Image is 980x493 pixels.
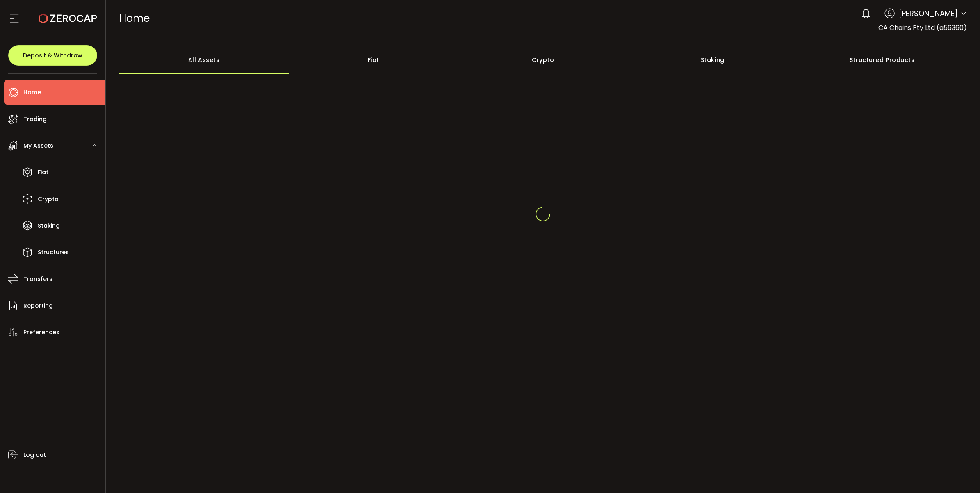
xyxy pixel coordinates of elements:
[23,326,59,338] span: Preferences
[38,247,69,258] span: Structures
[458,46,628,74] div: Crypto
[878,23,967,32] span: CA Chains Pty Ltd (a56360)
[289,46,458,74] div: Fiat
[899,8,958,19] span: [PERSON_NAME]
[23,449,46,461] span: Log out
[23,87,41,98] span: Home
[23,113,47,125] span: Trading
[23,273,52,285] span: Transfers
[38,193,59,205] span: Crypto
[23,300,53,312] span: Reporting
[38,220,60,232] span: Staking
[119,46,289,74] div: All Assets
[8,45,97,66] button: Deposit & Withdraw
[23,140,53,152] span: My Assets
[23,52,82,58] span: Deposit & Withdraw
[798,46,967,74] div: Structured Products
[628,46,798,74] div: Staking
[38,167,48,178] span: Fiat
[119,11,150,25] span: Home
